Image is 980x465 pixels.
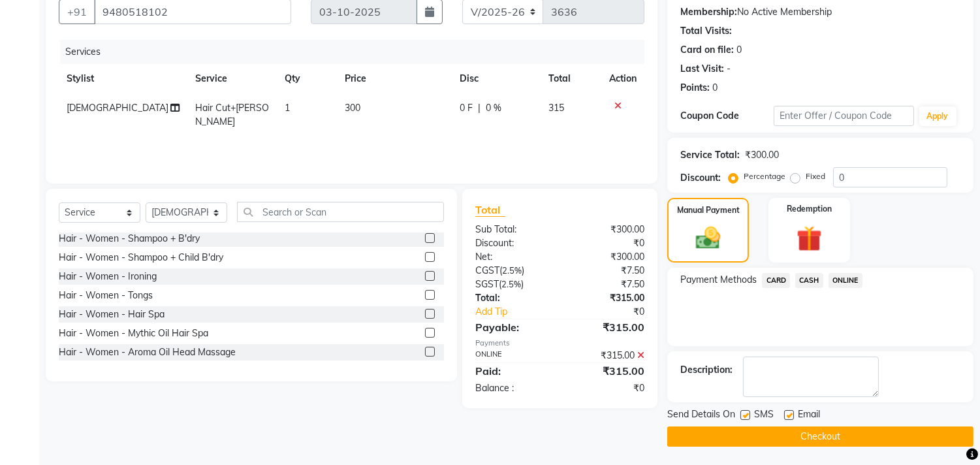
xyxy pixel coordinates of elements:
span: 2.5% [502,265,522,276]
div: Hair - Women - Aroma Oil Head Massage [59,345,236,359]
div: ( ) [466,264,560,278]
div: Hair - Women - Mythic Oil Hair Spa [59,327,208,340]
th: Total [541,64,601,93]
div: ₹315.00 [560,319,655,335]
th: Stylist [59,64,187,93]
span: Total [475,203,505,217]
div: Paid: [466,363,560,379]
div: Services [60,40,654,64]
input: Enter Offer / Coupon Code [774,106,913,126]
div: Last Visit: [680,62,724,76]
span: Payment Methods [680,273,757,287]
span: 2.5% [501,279,521,289]
div: Hair - Women - Shampoo + Child B'dry [59,251,223,265]
div: Hair - Women - Ironing [59,270,157,283]
span: 300 [345,102,360,114]
div: ₹315.00 [560,349,655,362]
label: Redemption [787,203,832,215]
div: Balance : [466,381,560,395]
span: 0 % [486,101,501,115]
span: Email [798,408,820,424]
th: Qty [277,64,336,93]
div: Discount: [466,236,560,250]
th: Disc [452,64,541,93]
div: Card on file: [680,43,734,57]
div: Payable: [466,319,560,335]
div: ₹7.50 [560,278,655,291]
span: | [478,101,481,115]
span: [DEMOGRAPHIC_DATA] [67,102,168,114]
div: ₹315.00 [560,291,655,305]
div: Total Visits: [680,24,732,38]
span: ONLINE [829,273,862,288]
span: SMS [754,408,774,424]
span: SGST [475,278,499,290]
div: Net: [466,250,560,264]
div: Service Total: [680,148,740,162]
div: 0 [712,81,718,95]
div: Description: [680,363,733,377]
th: Action [601,64,644,93]
div: Hair - Women - Tongs [59,289,153,302]
th: Price [337,64,452,93]
div: Payments [475,338,644,349]
span: CGST [475,265,499,276]
div: Points: [680,81,710,95]
div: Coupon Code [680,109,774,123]
span: 0 F [460,101,473,115]
div: ₹300.00 [560,223,655,236]
div: Discount: [680,171,721,185]
a: Add Tip [466,305,576,319]
div: ( ) [466,278,560,291]
div: ₹0 [576,305,655,319]
div: ₹300.00 [745,148,779,162]
div: ₹0 [560,381,655,395]
div: ₹7.50 [560,264,655,278]
input: Search or Scan [237,202,444,222]
div: 0 [736,43,742,57]
div: Hair - Women - Shampoo + B'dry [59,232,200,246]
span: Hair Cut+[PERSON_NAME] [195,102,269,127]
div: - [727,62,731,76]
img: _gift.svg [789,223,830,255]
span: 1 [285,102,290,114]
div: Hair - Women - Hair Spa [59,308,165,321]
div: Sub Total: [466,223,560,236]
label: Fixed [806,170,825,182]
div: ₹0 [560,236,655,250]
label: Percentage [744,170,785,182]
th: Service [187,64,277,93]
div: Total: [466,291,560,305]
label: Manual Payment [677,204,740,216]
div: ₹315.00 [560,363,655,379]
div: ₹300.00 [560,250,655,264]
div: Membership: [680,5,737,19]
img: _cash.svg [688,224,727,252]
button: Apply [919,106,956,126]
span: Send Details On [667,408,735,424]
span: CASH [795,273,823,288]
button: Checkout [667,426,973,447]
span: CARD [762,273,790,288]
span: 315 [548,102,564,114]
div: No Active Membership [680,5,960,19]
div: ONLINE [466,349,560,362]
